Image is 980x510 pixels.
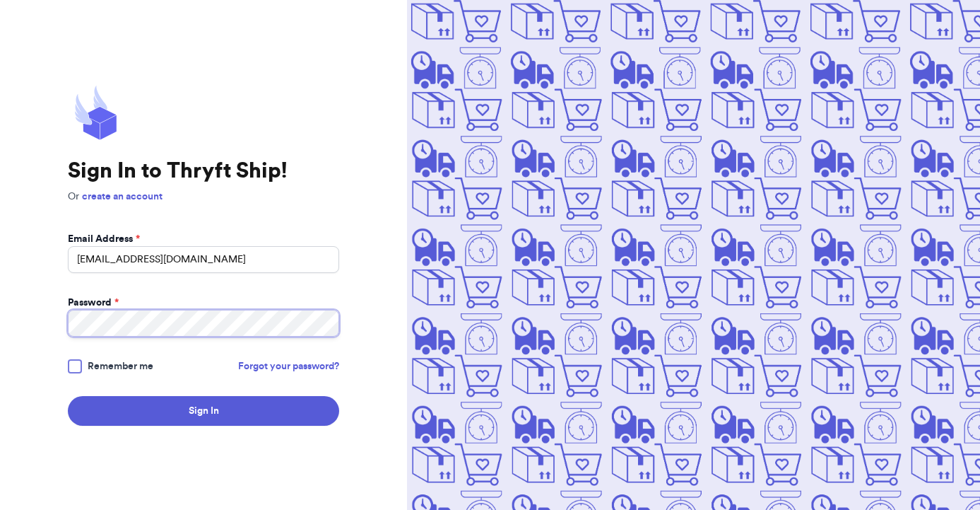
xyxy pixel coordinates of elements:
[68,396,339,426] button: Sign In
[68,232,140,246] label: Email Address
[68,296,119,310] label: Password
[88,359,153,373] span: Remember me
[238,359,339,373] a: Forgot your password?
[68,158,339,184] h1: Sign In to Thryft Ship!
[82,192,163,202] a: create an account
[68,190,339,204] p: Or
